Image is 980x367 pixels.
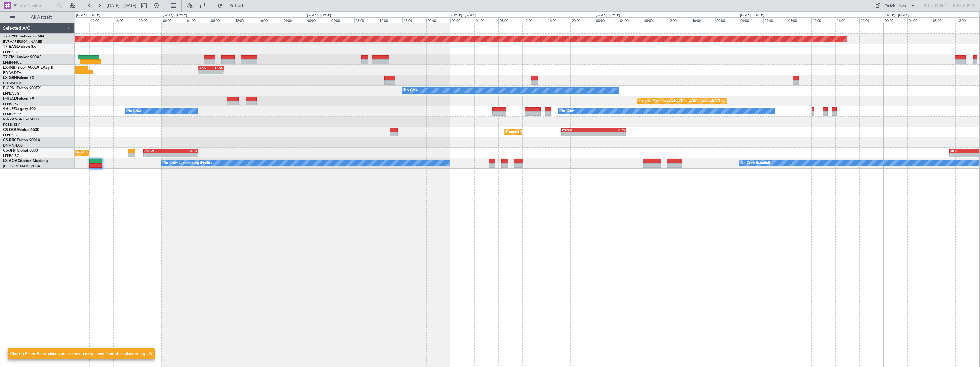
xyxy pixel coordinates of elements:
div: 16:00 [836,17,860,23]
div: 16:00 [691,17,715,23]
span: F-GPNJ [3,86,17,90]
div: [DATE] - [DATE] [885,13,909,18]
div: 16:00 [258,17,282,23]
div: No Crew [404,86,418,95]
a: LX-AOACitation Mustang [3,159,48,163]
div: 20:00 [426,17,450,23]
a: LX-GBHFalcon 7X [3,76,34,80]
a: 9H-YAAGlobal 5000 [3,118,39,121]
div: 04:00 [763,17,787,23]
span: LX-GBH [3,76,17,80]
a: LFMN/NCE [3,60,22,65]
div: EGGW [144,149,171,153]
a: LFPB/LBG [3,133,19,137]
div: 08:00 [354,17,378,23]
span: LX-INB [3,66,15,70]
a: T7-DYNChallenger 604 [3,35,44,38]
div: [DATE] - [DATE] [76,13,100,18]
div: [DATE] - [DATE] [596,13,620,18]
div: 00:00 [884,17,908,23]
div: HKJK [171,149,197,153]
div: 00:00 [162,17,186,23]
div: 00:00 [739,17,763,23]
div: - [950,153,975,157]
div: No Crew Sabadell [741,158,770,168]
a: CS-JHHGlobal 6000 [3,149,38,153]
div: 12:00 [667,17,691,23]
a: T7-EAGLFalcon 8X [3,45,36,49]
a: EDLW/DTM [3,70,22,75]
button: Refresh [215,1,252,11]
div: - [562,132,594,136]
a: LFPB/LBG [3,91,19,96]
span: Refresh [224,3,250,8]
a: F-HECDFalcon 7X [3,97,34,101]
div: 04:00 [619,17,643,23]
a: T7-EMIHawker 900XP [3,55,41,59]
span: CS-RRC [3,138,17,142]
div: HKJK [950,149,975,153]
a: LFMD/CEQ [3,112,21,117]
span: [DATE] - [DATE] [107,3,136,8]
div: Closing Flight Panel since you are navigating away from the selected leg [10,351,145,357]
div: - [594,132,625,136]
a: CS-DOUGlobal 6500 [3,128,39,132]
a: F-GPNJFalcon 900EX [3,86,41,90]
div: [DATE] - [DATE] [307,13,331,18]
span: CS-JHH [3,149,17,153]
a: LFPB/LBG [3,153,19,158]
div: - [171,153,197,157]
div: 12:00 [811,17,836,23]
div: 12:00 [523,17,547,23]
div: - [144,153,171,157]
a: FCBB/BZV [3,122,20,127]
div: - [198,70,211,74]
a: EDLW/DTM [3,81,22,86]
div: 20:00 [571,17,595,23]
div: Planned Maint [GEOGRAPHIC_DATA] ([GEOGRAPHIC_DATA]) [506,127,605,137]
span: T7-EAGL [3,45,19,49]
span: 9H-YAA [3,118,17,121]
div: No Crew [127,107,142,116]
div: 00:00 [306,17,330,23]
span: All Aircraft [16,15,66,19]
div: Quick Links [885,3,906,9]
div: 12:00 [90,17,114,23]
div: 04:00 [475,17,499,23]
div: 16:00 [402,17,427,23]
button: All Aircraft [7,12,68,22]
a: [PERSON_NAME]/QSA [3,164,40,169]
span: CS-DOU [3,128,18,132]
div: [DATE] - [DATE] [740,13,764,18]
a: CS-RRCFalcon 900LX [3,138,40,142]
span: LX-AOA [3,159,18,163]
a: LFPB/LBG [3,50,19,54]
span: T7-DYN [3,35,17,38]
div: 08:00 [498,17,523,23]
div: - [211,70,224,74]
div: Planned Maint [GEOGRAPHIC_DATA] ([GEOGRAPHIC_DATA]) [639,96,738,106]
div: 08:00 [210,17,234,23]
div: 08:00 [643,17,667,23]
a: 9H-LPZLegacy 500 [3,107,36,111]
div: [DATE] - [DATE] [163,13,187,18]
div: EGGW [562,128,594,132]
div: 20:00 [282,17,306,23]
input: Trip Number [19,1,55,10]
div: 12:00 [956,17,980,23]
div: 20:00 [138,17,162,23]
div: LSGG [211,66,224,70]
div: 20:00 [859,17,884,23]
div: 08:00 [932,17,956,23]
a: LX-INBFalcon 900EX EASy II [3,66,53,70]
div: 12:00 [378,17,402,23]
div: 00:00 [450,17,475,23]
div: 20:00 [715,17,739,23]
a: EVRA/[PERSON_NAME] [3,39,42,44]
div: 16:00 [547,17,571,23]
a: LFPB/LBG [3,102,19,106]
div: ORER [198,66,211,70]
span: F-HECD [3,97,17,101]
button: Quick Links [872,1,918,11]
div: 00:00 [595,17,619,23]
